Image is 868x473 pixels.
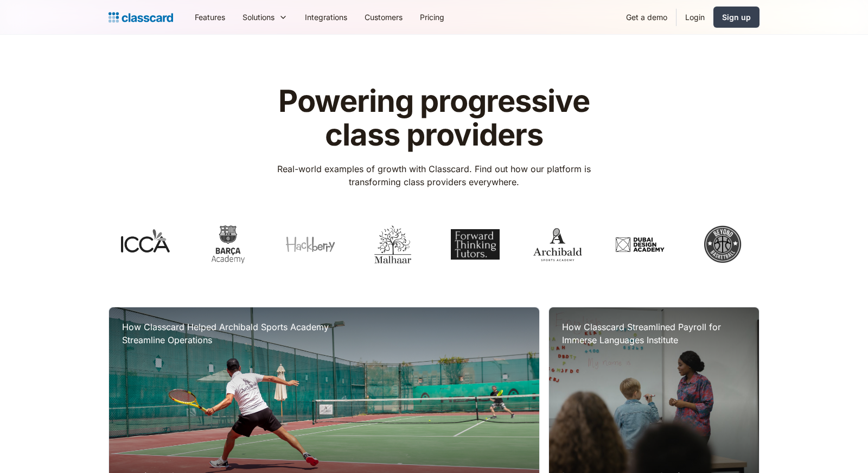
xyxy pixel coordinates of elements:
[262,85,607,152] h1: Powering progressive class providers
[676,5,713,29] a: Login
[562,320,746,346] h3: How Classcard Streamlined Payroll for Immerse Languages Institute
[411,5,453,29] a: Pricing
[108,10,173,25] a: home
[617,5,676,29] a: Get a demo
[242,11,275,23] div: Solutions
[234,5,296,29] div: Solutions
[186,5,234,29] a: Features
[262,162,607,188] p: Real-world examples of growth with Classcard. Find out how our platform is transforming class pro...
[356,5,411,29] a: Customers
[122,320,339,346] h3: How Classcard Helped Archibald Sports Academy Streamline Operations
[722,11,751,23] div: Sign up
[713,7,759,28] a: Sign up
[296,5,356,29] a: Integrations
